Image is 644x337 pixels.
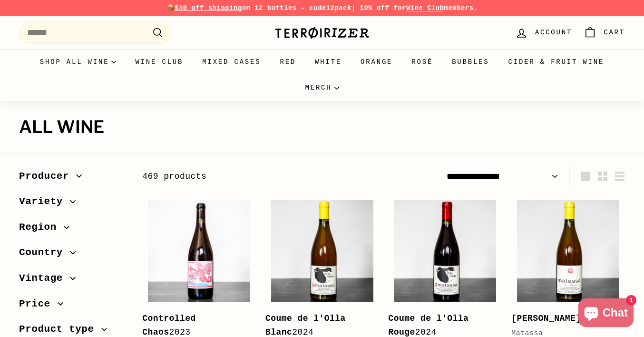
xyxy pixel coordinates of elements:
a: White [305,49,351,75]
button: Producer [19,166,127,192]
a: Red [270,49,305,75]
a: Cart [578,19,631,47]
a: Wine Club [126,49,193,75]
span: Price [19,296,58,312]
b: Coume de l'Olla Blanc [265,314,346,337]
span: Country [19,245,70,261]
a: Orange [351,49,402,75]
button: Variety [19,191,127,217]
span: $30 off shipping [175,4,242,12]
span: Producer [19,168,76,184]
a: Wine Club [406,4,444,12]
span: Account [535,27,572,38]
b: Coume de l'Olla Rouge [389,314,469,337]
span: Vintage [19,270,70,286]
button: Vintage [19,268,127,294]
h1: All wine [19,118,625,137]
b: Controlled Chaos [142,314,196,337]
button: Region [19,217,127,243]
a: Bubbles [442,49,498,75]
summary: Merch [295,75,348,101]
p: 📦 on 12 bottles - code | 10% off for members. [19,3,625,13]
inbox-online-store-chat: Shopify online store chat [576,298,636,329]
button: Price [19,294,127,319]
a: Mixed Cases [193,49,270,75]
span: Cart [604,27,625,38]
strong: 12pack [326,4,351,12]
span: Region [19,219,64,235]
b: [PERSON_NAME] [511,314,581,323]
a: Account [509,19,578,47]
summary: Shop all wine [30,49,126,75]
div: 469 products [142,170,383,184]
a: Rosé [402,49,442,75]
button: Country [19,242,127,268]
span: Variety [19,194,70,210]
a: Cider & Fruit Wine [499,49,614,75]
div: 2024 [511,312,615,326]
